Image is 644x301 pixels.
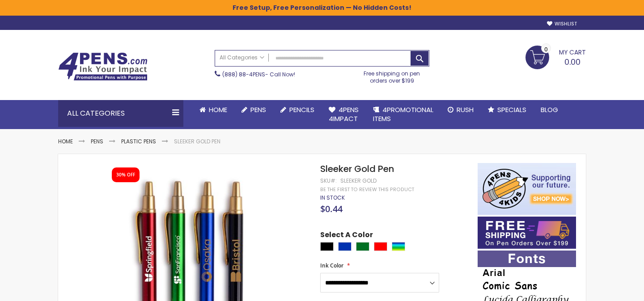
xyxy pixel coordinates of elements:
a: 4PROMOTIONALITEMS [366,100,441,129]
span: 4PROMOTIONAL ITEMS [373,105,433,123]
div: Red [374,242,387,251]
span: Sleeker Gold Pen [320,163,394,175]
div: Availability [320,194,345,201]
span: Pencils [289,105,314,114]
span: Rush [457,105,474,114]
a: Plastic Pens [121,138,156,145]
strong: SKU [320,177,337,184]
a: 4Pens4impact [322,100,366,129]
img: Free shipping on orders over $199 [478,217,576,249]
a: Wishlist [547,21,577,27]
div: Sleeker Gold [340,177,377,184]
span: 0.00 [564,56,580,67]
a: Home [58,138,73,145]
a: All Categories [215,50,269,65]
img: 4pens 4 kids [478,163,576,215]
span: Ink Color [320,262,343,269]
div: Black [320,242,334,251]
a: Pencils [273,100,322,120]
a: Blog [534,100,565,120]
span: All Categories [220,54,264,61]
a: Specials [481,100,534,120]
span: 4Pens 4impact [329,105,359,123]
a: Pens [234,100,273,120]
span: 0 [544,45,548,54]
span: In stock [320,194,345,201]
span: Blog [541,105,558,114]
span: Home [209,105,227,114]
a: (888) 88-4PENS [222,71,265,78]
a: 0.00 0 [525,46,586,68]
span: - Call Now! [222,71,295,78]
div: Assorted [392,242,405,251]
span: Select A Color [320,230,373,242]
div: Green [356,242,369,251]
div: 30% OFF [116,172,135,178]
span: $0.44 [320,203,343,215]
a: Home [192,100,234,120]
li: Sleeker Gold Pen [174,138,220,145]
div: Blue [338,242,352,251]
span: Pens [250,105,266,114]
span: Specials [497,105,526,114]
div: All Categories [58,100,183,127]
a: Be the first to review this product [320,186,414,193]
a: Rush [441,100,481,120]
div: Free shipping on pen orders over $199 [355,67,430,84]
img: 4Pens Custom Pens and Promotional Products [58,52,148,81]
a: Pens [91,138,103,145]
